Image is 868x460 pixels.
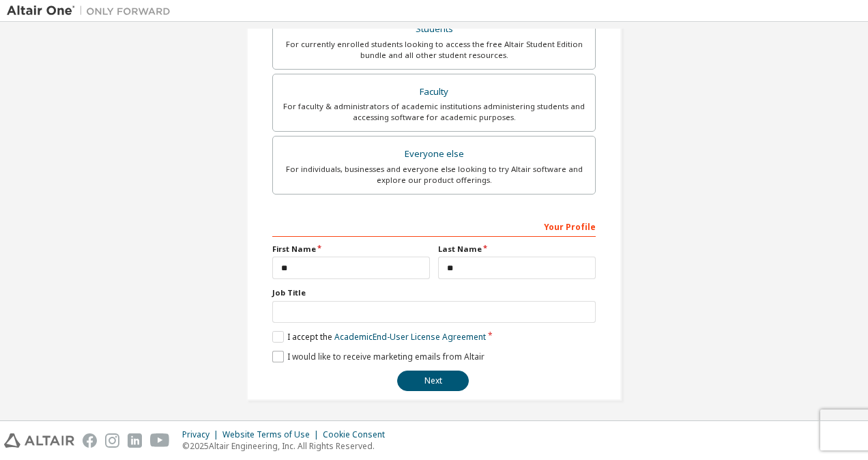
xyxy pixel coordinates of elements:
img: instagram.svg [105,433,119,448]
img: altair_logo.svg [4,433,74,448]
p: © 2025 Altair Engineering, Inc. All Rights Reserved. [182,440,393,452]
label: First Name [272,244,430,255]
img: facebook.svg [83,433,97,448]
img: youtube.svg [150,433,170,448]
div: Students [281,20,587,39]
div: Privacy [182,429,222,440]
div: Website Terms of Use [222,429,323,440]
button: Next [397,371,469,391]
label: Last Name [438,244,596,255]
label: Job Title [272,287,596,298]
img: linkedin.svg [128,433,142,448]
div: Faculty [281,83,587,102]
div: For individuals, businesses and everyone else looking to try Altair software and explore our prod... [281,164,587,186]
div: Everyone else [281,145,587,164]
div: Cookie Consent [323,429,393,440]
div: For currently enrolled students looking to access the free Altair Student Edition bundle and all ... [281,39,587,61]
label: I would like to receive marketing emails from Altair [272,351,484,362]
img: Altair One [7,4,177,18]
a: Academic End-User License Agreement [334,331,486,343]
div: Your Profile [272,215,596,237]
div: For faculty & administrators of academic institutions administering students and accessing softwa... [281,101,587,123]
label: I accept the [272,331,486,343]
